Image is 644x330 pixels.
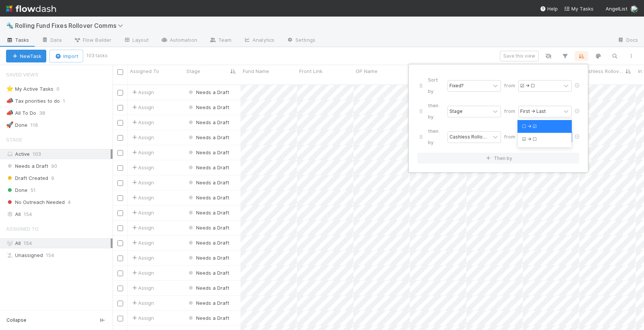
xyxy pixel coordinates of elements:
button: Then by [417,153,579,164]
div: Cashless Rollovers? [449,134,489,140]
div: then by [425,126,448,148]
div: First → Last [520,108,546,115]
div: ☐ → ☑ [518,120,572,133]
div: ☑ → ☐ [518,133,572,146]
div: Stage [449,108,463,115]
div: ☑ → ☐ [520,82,535,89]
div: then by [425,100,448,123]
div: from [501,106,518,117]
div: Fixed? [449,82,464,89]
div: from [501,131,518,143]
div: Sort by [425,75,448,97]
div: from [501,80,518,91]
